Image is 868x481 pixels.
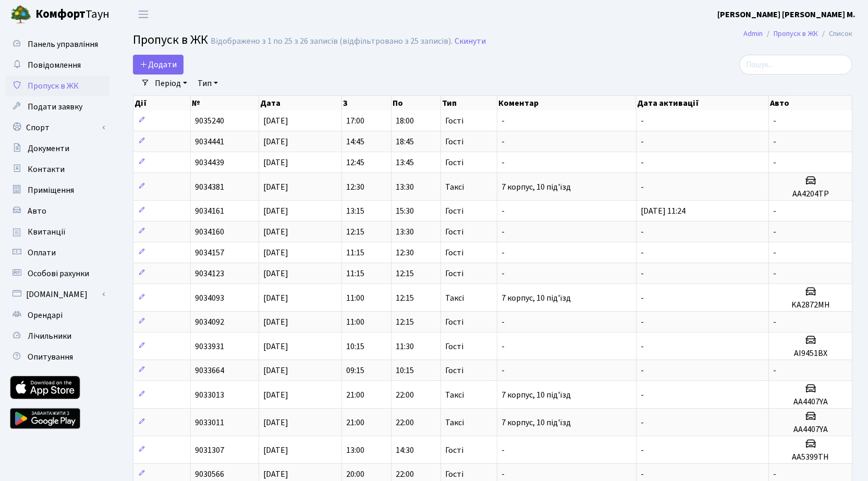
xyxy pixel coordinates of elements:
[195,341,224,352] span: 9033931
[641,268,644,279] span: -
[641,316,644,328] span: -
[5,347,109,367] a: Опитування
[5,138,109,159] a: Документи
[641,417,644,428] span: -
[396,316,414,328] span: 12:15
[396,445,414,456] span: 14:30
[502,247,505,258] span: -
[502,389,571,401] span: 7 корпус, 10 під'їзд
[396,365,414,376] span: 10:15
[346,205,364,217] span: 13:15
[130,6,156,23] button: Переключити навігацію
[195,205,224,217] span: 9034161
[5,284,109,305] a: [DOMAIN_NAME]
[773,268,776,279] span: -
[396,247,414,258] span: 12:30
[133,55,184,75] a: Додати
[263,316,288,328] span: [DATE]
[5,305,109,326] a: Орендарі
[28,39,98,50] span: Панель управління
[728,23,868,45] nav: breadcrumb
[445,249,463,257] span: Гості
[28,247,56,258] span: Оплати
[717,9,855,20] b: [PERSON_NAME] [PERSON_NAME] М.
[28,184,74,196] span: Приміщення
[502,181,571,193] span: 7 корпус, 10 під'їзд
[195,417,224,428] span: 9033011
[502,445,505,456] span: -
[28,164,65,175] span: Контакти
[346,268,364,279] span: 11:15
[641,365,644,376] span: -
[773,349,848,359] h5: АІ9451ВХ
[502,417,571,428] span: 7 корпус, 10 під'їзд
[195,468,224,480] span: 9030566
[769,96,852,110] th: Авто
[195,365,224,376] span: 9033664
[10,4,31,25] img: logo.png
[773,247,776,258] span: -
[396,417,414,428] span: 22:00
[346,417,364,428] span: 21:00
[773,115,776,127] span: -
[455,36,486,46] a: Скинути
[346,292,364,304] span: 11:00
[346,341,364,352] span: 10:15
[346,115,364,127] span: 17:00
[773,425,848,435] h5: AA4407YA
[396,468,414,480] span: 22:00
[641,181,644,193] span: -
[739,55,852,75] input: Пошук...
[346,389,364,401] span: 21:00
[636,96,769,110] th: Дата активації
[28,101,82,113] span: Подати заявку
[342,96,392,110] th: З
[28,310,63,321] span: Орендарі
[195,389,224,401] span: 9033013
[396,268,414,279] span: 12:15
[743,28,763,39] a: Admin
[445,183,464,191] span: Таксі
[28,143,69,154] span: Документи
[502,292,571,304] span: 7 корпус, 10 під'їзд
[818,28,852,40] li: Список
[5,34,109,55] a: Панель управління
[396,389,414,401] span: 22:00
[346,247,364,258] span: 11:15
[28,226,66,238] span: Квитанції
[641,136,644,147] span: -
[346,316,364,328] span: 11:00
[263,365,288,376] span: [DATE]
[263,226,288,238] span: [DATE]
[773,157,776,168] span: -
[396,341,414,352] span: 11:30
[445,228,463,236] span: Гості
[28,80,79,92] span: Пропуск в ЖК
[35,6,85,22] b: Комфорт
[263,445,288,456] span: [DATE]
[396,157,414,168] span: 13:45
[502,115,505,127] span: -
[641,205,686,217] span: [DATE] 11:24
[191,96,259,110] th: №
[263,292,288,304] span: [DATE]
[502,136,505,147] span: -
[445,342,463,351] span: Гості
[717,8,855,21] a: [PERSON_NAME] [PERSON_NAME] М.
[28,330,71,342] span: Лічильники
[396,205,414,217] span: 15:30
[193,75,222,92] a: Тип
[502,365,505,376] span: -
[346,157,364,168] span: 12:45
[35,6,109,23] span: Таун
[195,226,224,238] span: 9034160
[263,181,288,193] span: [DATE]
[641,468,644,480] span: -
[392,96,441,110] th: По
[441,96,497,110] th: Тип
[5,96,109,117] a: Подати заявку
[263,468,288,480] span: [DATE]
[773,452,848,462] h5: АА5399ТН
[133,96,191,110] th: Дії
[133,31,208,49] span: Пропуск в ЖК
